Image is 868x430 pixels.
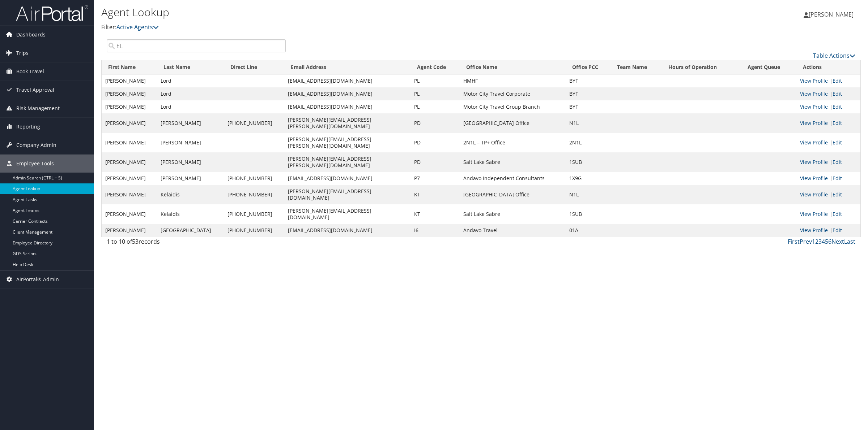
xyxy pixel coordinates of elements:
a: First [788,238,800,246]
th: Office PCC: activate to sort column ascending [566,60,610,74]
td: [GEOGRAPHIC_DATA] [157,224,224,237]
th: First Name: activate to sort column ascending [102,60,157,74]
td: P7 [410,172,459,185]
input: Search [107,39,286,52]
a: Edit [833,158,842,165]
td: KT [410,185,459,204]
td: BYF [566,100,610,113]
span: Employee Tools [16,155,54,173]
td: [GEOGRAPHIC_DATA] Office [460,185,566,204]
a: 6 [828,238,831,246]
span: 53 [132,238,139,246]
a: Edit [833,191,842,198]
td: Andavo Independent Consultants [460,172,566,185]
td: BYF [566,87,610,100]
td: Salt Lake Sabre [460,204,566,224]
td: [PHONE_NUMBER] [224,224,284,237]
a: View Profile [800,139,828,146]
a: View Profile [800,210,828,217]
span: Travel Approval [16,81,54,99]
a: Last [844,238,855,246]
span: Dashboards [16,26,46,44]
a: Table Actions [813,52,855,60]
a: Edit [833,103,842,110]
span: AirPortal® Admin [16,270,59,288]
td: Lord [157,87,224,100]
td: [PERSON_NAME] [157,113,224,133]
span: Company Admin [16,136,56,154]
td: Motor City Travel Corporate [460,87,566,100]
div: 1 to 10 of records [107,237,286,249]
a: Prev [800,238,812,246]
td: Motor City Travel Group Branch [460,100,566,113]
td: [GEOGRAPHIC_DATA] Office [460,113,566,133]
th: Last Name: activate to sort column ascending [157,60,224,74]
a: 4 [822,238,825,246]
a: Active Agents [116,23,159,31]
td: | [796,224,860,237]
td: 1SUB [566,204,610,224]
td: | [796,74,860,87]
td: Lord [157,100,224,113]
td: 1X9G [566,172,610,185]
td: PD [410,152,459,172]
a: View Profile [800,158,828,165]
td: | [796,172,860,185]
td: PD [410,113,459,133]
td: [PERSON_NAME][EMAIL_ADDRESS][DOMAIN_NAME] [284,185,411,204]
td: [EMAIL_ADDRESS][DOMAIN_NAME] [284,224,411,237]
td: Salt Lake Sabre [460,152,566,172]
td: [PERSON_NAME] [102,224,157,237]
td: PL [410,100,459,113]
span: Risk Management [16,99,60,117]
th: Agent Code: activate to sort column ascending [410,60,459,74]
td: KT [410,204,459,224]
td: PL [410,87,459,100]
td: [PERSON_NAME] [102,152,157,172]
td: | [796,100,860,113]
a: Edit [833,227,842,234]
a: 1 [812,238,815,246]
th: Hours of Operation: activate to sort column ascending [662,60,741,74]
td: [EMAIL_ADDRESS][DOMAIN_NAME] [284,100,411,113]
a: Edit [833,210,842,217]
a: View Profile [800,191,828,198]
td: [PERSON_NAME] [102,100,157,113]
td: | [796,133,860,152]
td: | [796,87,860,100]
a: View Profile [800,120,828,126]
a: View Profile [800,175,828,182]
td: 1SUB [566,152,610,172]
td: [PERSON_NAME] [157,172,224,185]
td: BYF [566,74,610,87]
td: Andavo Travel [460,224,566,237]
td: [PERSON_NAME] [102,185,157,204]
td: [PERSON_NAME] [102,204,157,224]
a: View Profile [800,77,828,84]
a: 5 [825,238,828,246]
td: [PHONE_NUMBER] [224,172,284,185]
a: 2 [815,238,818,246]
a: Edit [833,90,842,97]
th: Email Address: activate to sort column ascending [284,60,411,74]
td: | [796,185,860,204]
td: [PHONE_NUMBER] [224,185,284,204]
a: View Profile [800,103,828,110]
span: Trips [16,44,29,62]
td: Kelaidis [157,185,224,204]
td: PL [410,74,459,87]
td: Lord [157,74,224,87]
a: Next [831,238,844,246]
td: [PERSON_NAME][EMAIL_ADDRESS][PERSON_NAME][DOMAIN_NAME] [284,113,411,133]
a: View Profile [800,227,828,234]
td: N1L [566,113,610,133]
a: Edit [833,139,842,146]
a: View Profile [800,90,828,97]
a: 3 [818,238,822,246]
td: [PERSON_NAME][EMAIL_ADDRESS][PERSON_NAME][DOMAIN_NAME] [284,133,411,152]
td: [EMAIL_ADDRESS][DOMAIN_NAME] [284,87,411,100]
th: Actions [796,60,860,74]
td: | [796,152,860,172]
td: [PERSON_NAME] [102,74,157,87]
td: [EMAIL_ADDRESS][DOMAIN_NAME] [284,74,411,87]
